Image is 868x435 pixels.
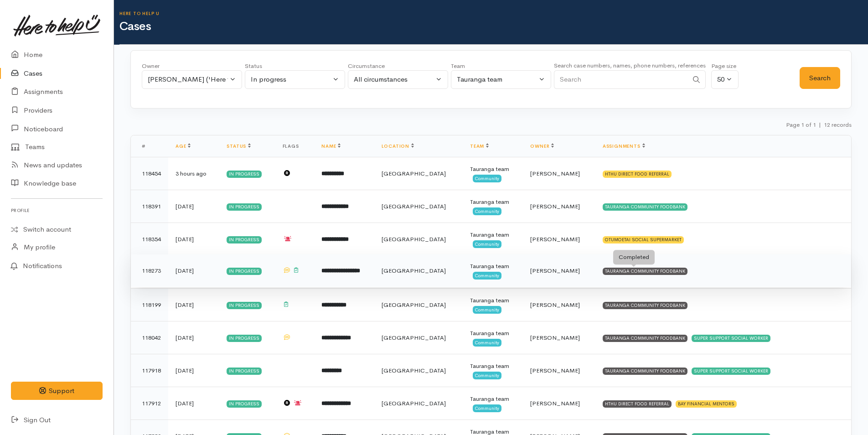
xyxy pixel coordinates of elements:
[227,236,262,243] div: In progress
[473,272,501,279] span: Community
[382,301,446,309] span: [GEOGRAPHIC_DATA]
[470,262,516,271] div: Tauranga team
[176,143,191,149] a: Age
[473,404,501,412] span: Community
[227,143,251,149] a: Status
[131,190,168,223] td: 118391
[168,289,219,321] td: [DATE]
[470,394,516,404] div: Tauranga team
[168,157,219,190] td: 3 hours ago
[227,335,262,342] div: In progress
[227,302,262,309] div: In progress
[168,190,219,223] td: [DATE]
[457,74,537,85] div: Tauranga team
[382,170,446,177] span: [GEOGRAPHIC_DATA]
[227,400,262,408] div: In progress
[603,335,687,342] div: TAURANGA COMMUNITY FOODBANK
[354,74,434,85] div: All circumstances
[530,143,554,149] a: Owner
[131,157,168,190] td: 118454
[603,368,687,375] div: TAURANGA COMMUNITY FOODBANK
[451,62,551,71] div: Team
[530,267,580,274] span: [PERSON_NAME]
[382,399,446,407] span: [GEOGRAPHIC_DATA]
[382,235,446,243] span: [GEOGRAPHIC_DATA]
[451,70,551,89] button: Tauranga team
[603,236,684,243] div: OTUMOETAI SOCIAL SUPERMARKET
[142,70,242,89] button: Rachel Proctor ('Here to help u')
[530,399,580,407] span: [PERSON_NAME]
[470,329,516,338] div: Tauranga team
[131,321,168,354] td: 118042
[382,334,446,342] span: [GEOGRAPHIC_DATA]
[142,62,242,71] div: Owner
[131,135,168,157] th: #
[470,165,516,174] div: Tauranga team
[530,202,580,210] span: [PERSON_NAME]
[473,175,501,182] span: Community
[603,400,672,408] div: HTHU DIRECT FOOD REFERRAL
[603,203,687,211] div: TAURANGA COMMUNITY FOODBANK
[603,302,687,309] div: TAURANGA COMMUNITY FOODBANK
[227,171,262,178] div: In progress
[131,289,168,321] td: 118199
[530,367,580,374] span: [PERSON_NAME]
[131,223,168,256] td: 118354
[613,250,655,264] div: Completed
[245,70,345,89] button: In progress
[473,372,501,379] span: Community
[148,74,228,85] div: [PERSON_NAME] ('Here to help u')
[530,170,580,177] span: [PERSON_NAME]
[11,382,103,400] button: Support
[382,143,414,149] a: Location
[227,268,262,275] div: In progress
[603,268,687,275] div: TAURANGA COMMUNITY FOODBANK
[382,202,446,210] span: [GEOGRAPHIC_DATA]
[692,368,770,375] div: SUPER SUPPORT SOCIAL WORKER
[348,62,448,71] div: Circumstance
[603,143,645,149] a: Assignments
[131,387,168,420] td: 117912
[321,143,341,149] a: Name
[131,254,168,287] td: 118273
[554,62,706,69] small: Search case numbers, names, phone numbers, references
[382,367,446,374] span: [GEOGRAPHIC_DATA]
[11,204,103,217] h6: Profile
[119,20,868,33] h1: Cases
[275,135,315,157] th: Flags
[470,143,489,149] a: Team
[711,62,739,71] div: Page size
[800,67,840,89] button: Search
[168,321,219,354] td: [DATE]
[530,235,580,243] span: [PERSON_NAME]
[168,223,219,256] td: [DATE]
[717,74,724,85] div: 50
[711,70,739,89] button: 50
[131,354,168,387] td: 117918
[227,368,262,375] div: In progress
[382,267,446,274] span: [GEOGRAPHIC_DATA]
[603,171,672,178] div: HTHU DIRECT FOOD REFERRAL
[168,254,219,287] td: [DATE]
[819,121,821,129] span: |
[530,301,580,309] span: [PERSON_NAME]
[168,387,219,420] td: [DATE]
[473,339,501,346] span: Community
[786,121,852,129] small: Page 1 of 1 12 records
[119,11,868,16] h6: Here to help u
[251,74,331,85] div: In progress
[348,70,448,89] button: All circumstances
[473,306,501,313] span: Community
[676,400,737,408] div: BAY FINANCIAL MENTORS
[692,335,770,342] div: SUPER SUPPORT SOCIAL WORKER
[473,240,501,248] span: Community
[470,296,516,305] div: Tauranga team
[245,62,345,71] div: Status
[530,334,580,342] span: [PERSON_NAME]
[554,70,688,89] input: Search
[470,197,516,207] div: Tauranga team
[473,207,501,215] span: Community
[168,354,219,387] td: [DATE]
[227,203,262,211] div: In progress
[470,362,516,371] div: Tauranga team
